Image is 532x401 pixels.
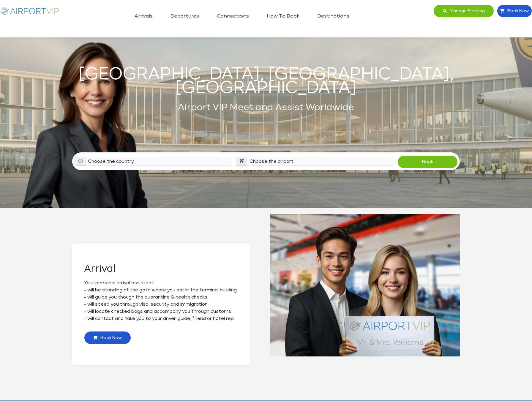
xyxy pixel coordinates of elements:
[316,9,351,24] a: Destinations
[215,9,250,24] a: Connections
[504,5,529,17] span: Book Now
[133,9,154,24] a: Arrivals
[72,68,460,95] h1: [GEOGRAPHIC_DATA], [GEOGRAPHIC_DATA], [GEOGRAPHIC_DATA]
[433,4,494,18] a: Manage booking
[97,331,122,344] span: Book Now
[72,101,460,114] h2: Airport VIP Meet and Assist Worldwide
[397,155,458,168] button: Book
[84,280,239,301] p: Your personal arrival assistant: - will be standing at the gate where you enter the terminal buil...
[497,4,532,18] a: Book Now
[265,9,301,24] a: How to book
[84,301,239,322] p: - will speed you through visa, security and immigration - will locate checked bags and accompany ...
[84,331,131,344] a: Book Now
[447,5,485,17] span: Manage booking
[169,9,201,24] a: Departures
[84,264,239,274] h2: Arrival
